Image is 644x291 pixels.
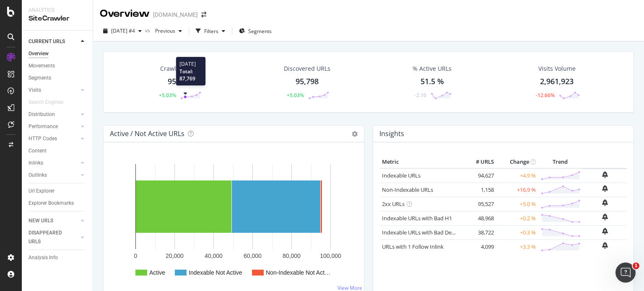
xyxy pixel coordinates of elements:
[382,172,421,179] a: Indexable URLs
[244,252,262,259] text: 60,000
[538,156,583,168] th: Trend
[287,92,304,99] div: +5.03%
[29,134,78,143] a: HTTP Codes
[615,263,636,283] iframe: Intercom live chat
[382,186,433,193] a: Non-Indexable URLs
[421,76,444,87] div: 51.5 %
[462,168,496,183] td: 94,627
[462,211,496,225] td: 48,968
[462,197,496,211] td: 95,527
[110,156,354,286] svg: A chart.
[496,197,538,211] td: +5.0 %
[462,239,496,254] td: 4,099
[536,92,555,99] div: -12.66%
[602,199,608,206] div: bell-plus
[382,229,473,236] a: Indexable URLs with Bad Description
[29,159,43,167] div: Inlinks
[602,228,608,234] div: bell-plus
[236,24,275,38] button: Segments
[149,269,165,276] text: Active
[29,86,41,95] div: Visits
[100,24,145,38] button: [DATE] #4
[29,62,55,70] div: Movements
[382,214,452,222] a: Indexable URLs with Bad H1
[602,171,608,178] div: bell-plus
[29,229,71,246] div: DISAPPEARED URLS
[29,49,87,58] a: Overview
[192,24,229,38] button: Filters
[496,211,538,225] td: +0.2 %
[29,98,72,107] a: Search Engines
[462,225,496,239] td: 38,722
[352,131,358,137] i: Options
[29,74,87,82] a: Segments
[29,49,49,58] div: Overview
[205,252,223,259] text: 40,000
[29,187,55,196] div: Url Explorer
[29,147,87,155] a: Content
[29,7,86,14] div: Analytics
[602,185,608,192] div: bell-plus
[633,263,639,269] span: 1
[29,216,78,225] a: NEW URLS
[538,64,576,73] div: Visits Volume
[29,134,57,143] div: HTTP Codes
[462,156,496,168] th: # URLS
[29,86,78,95] a: Visits
[29,253,58,262] div: Analysis Info
[152,27,175,34] span: Previous
[29,199,87,208] a: Explorer Bookmarks
[160,64,199,73] div: Crawled URLs
[415,92,426,99] div: -2.10
[29,171,47,180] div: Outlinks
[602,214,608,220] div: bell-plus
[29,62,87,70] a: Movements
[496,225,538,239] td: +0.3 %
[189,269,242,276] text: Indexable Not Active
[413,64,452,73] div: % Active URLs
[29,37,65,46] div: CURRENT URLS
[29,110,55,119] div: Distribution
[100,7,150,21] div: Overview
[204,28,218,35] div: Filters
[29,37,78,46] a: CURRENT URLS
[166,252,184,259] text: 20,000
[284,64,330,73] div: Discovered URLs
[29,122,78,131] a: Performance
[540,76,574,87] div: 2,961,923
[382,200,405,208] a: 2xx URLs
[168,76,191,87] div: 95,785
[29,110,78,119] a: Distribution
[29,199,74,208] div: Explorer Bookmarks
[29,187,87,196] a: Url Explorer
[266,269,330,276] text: Non-Indexable Not Act…
[145,27,152,34] span: vs
[320,252,341,259] text: 100,000
[379,128,404,139] h4: Insights
[29,253,87,262] a: Analysis Info
[29,98,63,107] div: Search Engines
[248,28,272,35] span: Segments
[602,242,608,249] div: bell-plus
[496,156,538,168] th: Change
[29,74,51,82] div: Segments
[111,27,135,34] span: 2025 Oct. 2nd #4
[134,252,138,259] text: 0
[29,122,58,131] div: Performance
[29,147,47,155] div: Content
[496,239,538,254] td: +3.3 %
[283,252,301,259] text: 80,000
[462,183,496,197] td: 1,158
[152,24,185,38] button: Previous
[382,243,444,250] a: URLs with 1 Follow Inlink
[296,76,319,87] div: 95,798
[110,128,184,139] h4: Active / Not Active URLs
[29,159,78,167] a: Inlinks
[159,92,176,99] div: +5.03%
[29,171,78,180] a: Outlinks
[496,183,538,197] td: +16.9 %
[29,216,53,225] div: NEW URLS
[153,10,198,19] div: [DOMAIN_NAME]
[201,12,206,18] div: arrow-right-arrow-left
